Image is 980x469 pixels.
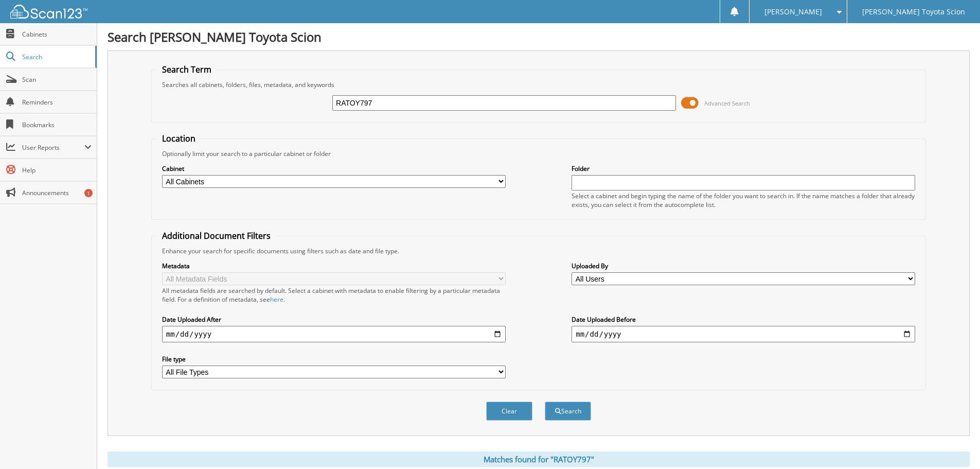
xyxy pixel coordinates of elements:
span: Help [22,166,92,175]
span: Announcements [22,188,92,197]
label: Metadata [162,262,506,270]
button: Search [545,402,591,421]
div: Searches all cabinets, folders, files, metadata, and keywords [157,80,920,89]
label: Cabinet [162,164,506,173]
label: Date Uploaded Before [572,315,915,324]
div: Optionally limit your search to a particular cabinet or folder [157,149,920,158]
div: Enhance your search for specific documents using filters such as date and file type. [157,247,920,255]
span: Cabinets [22,30,92,39]
div: All metadata fields are searched by default. Select a cabinet with metadata to enable filtering b... [162,286,506,304]
img: scan123-logo-white.svg [10,5,87,19]
label: Folder [572,164,915,173]
a: here [270,295,283,304]
div: Select a cabinet and begin typing the name of the folder you want to search in. If the name match... [572,192,915,209]
div: Matches found for "RATOY797" [108,451,970,467]
label: Uploaded By [572,262,915,270]
span: User Reports [22,143,84,152]
input: start [162,326,506,342]
button: Clear [486,402,532,421]
span: Reminders [22,98,92,107]
div: 1 [84,189,93,197]
legend: Additional Document Filters [157,230,276,241]
span: Advanced Search [704,99,750,107]
span: [PERSON_NAME] [764,9,822,15]
legend: Location [157,133,201,144]
span: [PERSON_NAME] Toyota Scion [862,9,965,15]
label: File type [162,355,506,363]
span: Scan [22,75,92,84]
span: Bookmarks [22,120,92,129]
h1: Search [PERSON_NAME] Toyota Scion [108,28,970,45]
legend: Search Term [157,64,217,75]
label: Date Uploaded After [162,315,506,324]
span: Search [22,53,90,61]
input: end [572,326,915,342]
